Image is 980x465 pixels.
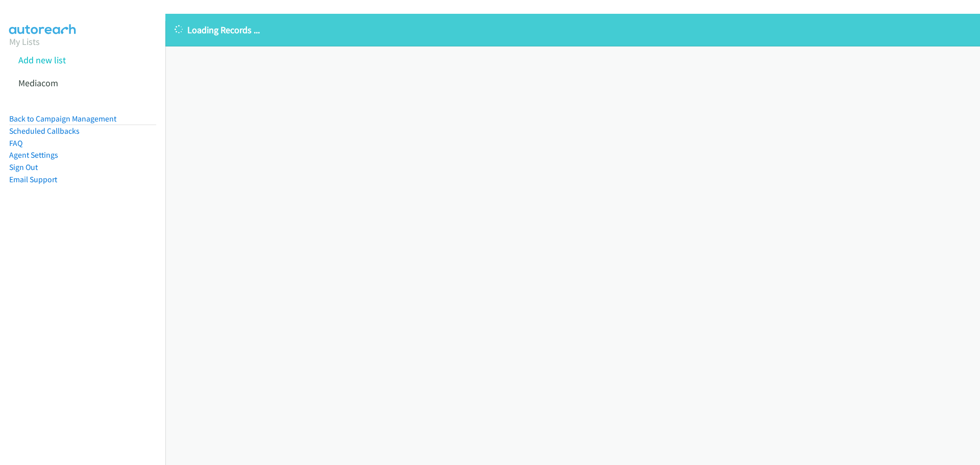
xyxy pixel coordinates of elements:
[18,54,66,66] a: Add new list
[9,138,22,148] a: FAQ
[9,114,116,124] a: Back to Campaign Management
[9,150,58,160] a: Agent Settings
[18,77,58,89] a: Mediacom
[175,23,971,37] p: Loading Records ...
[9,162,38,172] a: Sign Out
[9,36,40,47] a: My Lists
[9,175,57,184] a: Email Support
[9,126,80,136] a: Scheduled Callbacks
